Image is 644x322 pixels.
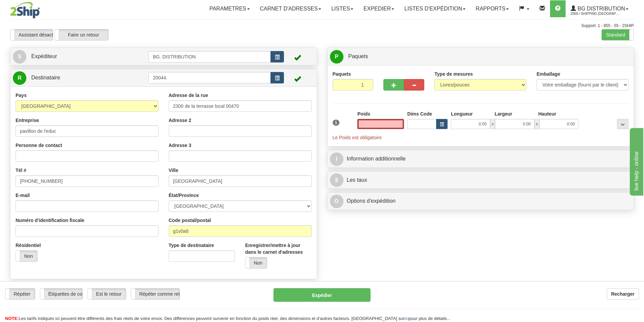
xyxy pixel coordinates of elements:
label: Non [16,251,37,262]
label: Répéter [5,289,35,299]
label: Adresse 3 [169,142,191,149]
button: Recharger [607,288,639,300]
span: 2569 / Shipping [GEOGRAPHIC_DATA] [571,10,621,17]
label: Faire un retour [55,29,108,40]
a: BG Distribution 2569 / Shipping [GEOGRAPHIC_DATA] [566,0,634,17]
label: Étiquettes de courrier électronique [40,289,82,299]
span: 1 [333,120,340,126]
b: Recharger [611,291,635,297]
span: x [490,119,495,129]
label: Pays [16,92,27,99]
label: État/Province [169,192,199,199]
label: Tél # [16,167,26,174]
span: R [13,71,26,85]
a: LISTES D'EXPÉDITION [399,0,471,17]
a: Listes [326,0,358,17]
a: IInformation additionnelle [330,152,631,166]
span: Destinataire [31,75,60,80]
a: S Expéditeur [13,50,148,64]
label: Non [245,257,267,268]
label: Code postal/postal [169,217,211,224]
input: Identifiant de l'expéditeur [148,51,271,63]
button: Expédier [273,288,371,302]
label: Hauteur [538,110,556,117]
a: Rapports [471,0,514,17]
label: Adresse de la rue [169,92,208,99]
a: $Les taux [330,173,631,187]
label: Est le retour [88,289,126,299]
label: Répéter comme retour [131,289,180,299]
img: logo2569.jpg [10,2,40,19]
span: P [330,50,343,64]
a: P Paquets [330,50,631,64]
a: R Destinataire [13,71,134,85]
label: Type de destinataire [169,242,214,249]
label: Poids [357,110,370,117]
input: Entrez un emplacement [169,100,312,112]
span: Expéditeur [31,53,57,59]
label: E-mail [16,192,30,199]
label: Paquets [333,71,351,77]
label: Adresse 2 [169,117,191,124]
label: Type de mesures [434,71,473,77]
span: x [534,119,539,129]
div: Support: 1 - 855 - 55 - 2SHIP [10,23,634,29]
span: S [13,50,26,64]
a: Parametres [204,0,255,17]
a: ici [405,316,409,321]
span: BG Distribution [576,6,625,11]
span: I [330,152,343,166]
label: Enregistrer/mettre à jour dans le carnet d'adresses [245,242,311,255]
label: Emballage [536,71,560,77]
label: Ville [169,167,178,174]
a: OOptions d'expédition [330,194,631,208]
label: Numéro d'identification fiscale [16,217,84,224]
label: Dims Code [407,110,432,117]
label: Longueur [451,110,473,117]
label: Standard [602,29,634,40]
a: Carnet d'adresses [255,0,327,17]
label: Personne de contact [16,142,62,149]
label: Largeur [495,110,512,117]
span: O [330,195,343,208]
label: Entreprise [16,117,39,124]
span: NOTE: [5,316,19,321]
a: Expedier [358,0,399,17]
div: live help - online [5,4,63,12]
label: Résidentiel [16,242,41,249]
input: Identifiant du destinataire [148,72,271,83]
div: ... [617,119,628,129]
span: $ [330,173,343,187]
span: Paquets [348,53,368,59]
span: Le Poids est obligatoire [333,135,382,140]
iframe: chat widget [628,126,643,195]
label: Assistant désactivé [10,29,53,40]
